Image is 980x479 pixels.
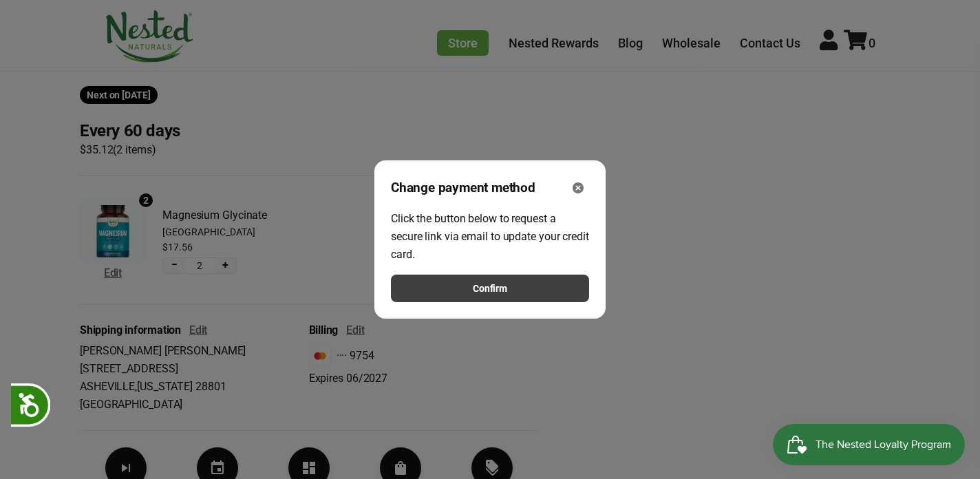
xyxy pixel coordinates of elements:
[391,275,589,302] button: Confirm
[391,178,535,198] span: Change payment method
[567,177,589,199] button: Close
[391,212,589,261] span: Click the button below to request a secure link via email to update your credit card.
[773,424,966,465] iframe: Button to open loyalty program pop-up
[473,281,507,296] span: Confirm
